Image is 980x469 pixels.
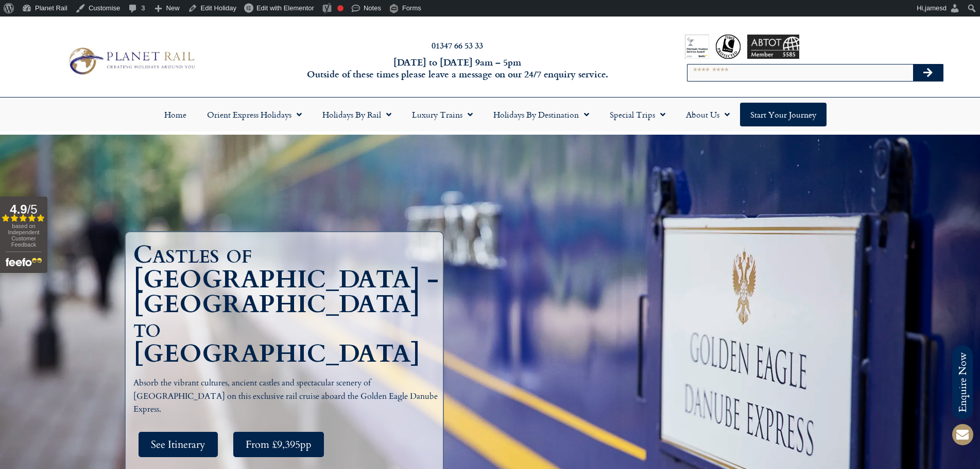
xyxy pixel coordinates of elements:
nav: Menu [5,103,975,126]
p: Absorb the vibrant cultures, ancient castles and spectacular scenery of [GEOGRAPHIC_DATA] on this... [133,377,440,416]
a: 01347 66 53 33 [432,39,483,51]
div: Focus keyphrase not set [337,5,343,11]
span: From £9,395pp [246,438,312,451]
a: Home [154,103,197,126]
a: Holidays by Destination [483,103,599,126]
span: See Itinerary [151,438,205,451]
span: jamesd [925,4,947,12]
a: Holidays by Rail [312,103,402,126]
a: Orient Express Holidays [197,103,312,126]
span: Edit with Elementor [256,4,314,12]
a: See Itinerary [139,432,218,457]
a: About Us [676,103,740,126]
a: Start your Journey [740,103,827,126]
a: Luxury Trains [402,103,483,126]
h1: Castles of [GEOGRAPHIC_DATA] - [GEOGRAPHIC_DATA] to [GEOGRAPHIC_DATA] [133,242,440,366]
button: Search [913,64,943,81]
a: Special Trips [599,103,676,126]
h6: [DATE] to [DATE] 9am – 5pm Outside of these times please leave a message on our 24/7 enquiry serv... [264,56,650,80]
img: Planet Rail Train Holidays Logo [63,44,198,77]
a: From £9,395pp [233,432,324,457]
